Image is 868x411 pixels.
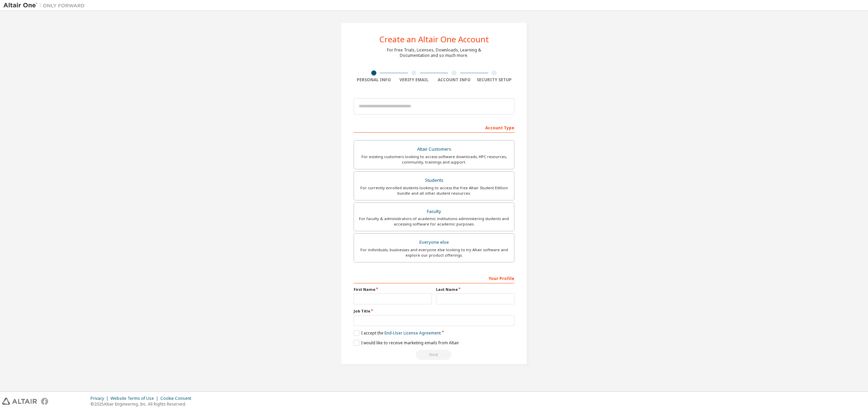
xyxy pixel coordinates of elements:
[358,247,510,258] div: For individuals, businesses and everyone else looking to try Altair software and explore our prod...
[354,308,514,314] label: Job Title
[358,238,510,247] div: Everyone else
[384,330,441,336] a: End-User License Agreement
[394,77,434,83] div: Verify Email
[354,330,441,336] label: I accept the
[358,176,510,185] div: Students
[358,185,510,196] div: For currently enrolled students looking to access the free Altair Student Edition bundle and all ...
[2,398,37,405] img: altair_logo.svg
[354,77,394,83] div: Personal Info
[379,35,489,43] div: Create an Altair One Account
[91,401,195,407] p: © 2025 Altair Engineering, Inc. All Rights Reserved.
[358,145,510,154] div: Altair Customers
[354,122,514,133] div: Account Type
[160,396,195,401] div: Cookie Consent
[354,273,514,283] div: Your Profile
[3,2,88,9] img: Altair One
[358,207,510,216] div: Faculty
[358,216,510,227] div: For faculty & administrators of academic institutions administering students and accessing softwa...
[387,47,481,58] div: For Free Trials, Licenses, Downloads, Learning & Documentation and so much more.
[91,396,111,401] div: Privacy
[354,340,459,346] label: I would like to receive marketing emails from Altair
[358,154,510,165] div: For existing customers looking to access software downloads, HPC resources, community, trainings ...
[41,398,48,405] img: facebook.svg
[434,77,474,83] div: Account Info
[111,396,160,401] div: Website Terms of Use
[354,350,514,360] div: Read and acccept EULA to continue
[436,287,514,292] label: Last Name
[474,77,515,83] div: Security Setup
[354,287,432,292] label: First Name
